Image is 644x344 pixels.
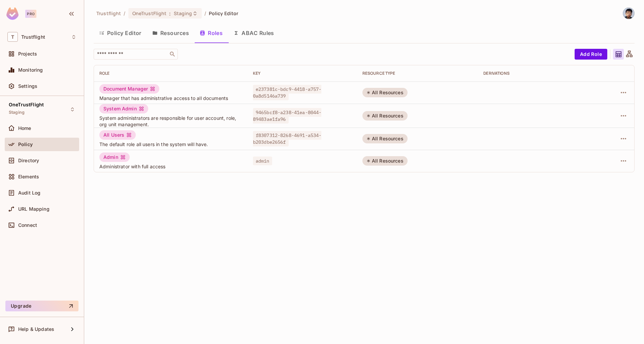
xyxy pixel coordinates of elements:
div: All Resources [362,134,408,143]
span: : [169,11,171,16]
span: Monitoring [18,67,43,73]
div: All Resources [362,111,408,121]
span: the active workspace [96,10,121,16]
span: System administrators are responsible for user account, role, org unit management. [99,115,242,128]
div: All Resources [362,88,408,97]
span: Help & Updates [18,326,54,332]
span: 9465bcf8-a238-41ea-8044-89483ae1fa96 [253,108,322,124]
button: Policy Editor [94,25,147,41]
span: Connect [18,222,37,228]
span: Manager that has administrative access to all documents [99,95,242,101]
span: admin [253,157,272,165]
span: f8307312-8268-4691-a534-b203dbe2656f [253,131,322,146]
span: e237381c-bdc9-4418-a757-0a8d5146a739 [253,85,322,100]
span: Workspace: Trustflight [21,34,45,40]
div: Role [99,71,242,76]
span: Policy Editor [209,10,238,16]
span: Settings [18,83,37,89]
span: URL Mapping [18,206,50,212]
span: Elements [18,174,39,179]
span: OneTrustFlight [132,10,167,16]
span: The default role all users in the system will have. [99,141,242,147]
span: OneTrustFlight [9,102,44,107]
span: Policy [18,142,33,147]
li: / [204,10,206,16]
div: RESOURCE TYPE [362,71,473,76]
span: Staging [174,10,192,16]
div: Document Manager [99,84,159,94]
div: Admin [99,152,130,162]
span: Directory [18,158,39,163]
button: Upgrade [5,301,78,311]
span: Projects [18,51,37,57]
span: Staging [9,110,25,115]
span: Audit Log [18,190,40,196]
span: Administrator with full access [99,163,242,170]
div: Key [253,71,352,76]
div: All Resources [362,156,408,166]
div: All Users [99,130,136,140]
div: Derivations [483,71,582,76]
img: Alexander Ip [623,8,634,19]
img: SReyMgAAAABJRU5ErkJggg== [6,7,19,20]
span: Home [18,126,31,131]
div: Pro [25,10,36,18]
div: System Admin [99,104,148,113]
span: T [7,32,18,42]
button: Add Role [575,49,607,60]
button: Resources [147,25,194,41]
li: / [124,10,125,16]
button: ABAC Rules [228,25,280,41]
button: Roles [194,25,228,41]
